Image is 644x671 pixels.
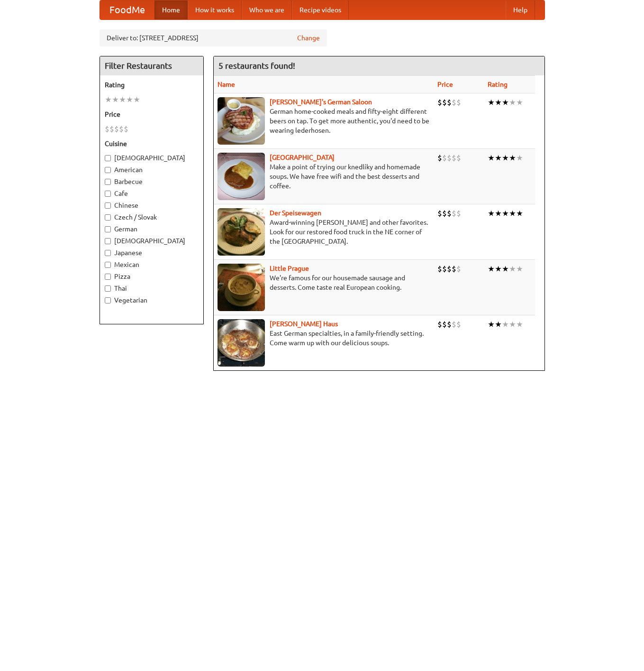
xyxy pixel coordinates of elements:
[452,319,456,330] li: $
[502,264,509,274] li: ★
[105,236,199,246] label: [DEMOGRAPHIC_DATA]
[105,260,199,269] label: Mexican
[133,94,140,105] li: ★
[119,94,126,105] li: ★
[270,154,335,161] a: [GEOGRAPHIC_DATA]
[218,218,430,246] p: Award-winning [PERSON_NAME] and other favorites. Look for our restored food truck in the NE corne...
[488,97,495,108] li: ★
[297,33,320,43] a: Change
[105,295,199,305] label: Vegetarian
[442,153,447,163] li: $
[437,153,442,163] li: $
[442,319,447,330] li: $
[452,97,456,108] li: $
[292,0,349,19] a: Recipe videos
[105,248,199,257] label: Japanese
[509,319,516,330] li: ★
[452,153,456,163] li: $
[456,208,461,219] li: $
[509,153,516,163] li: ★
[437,81,453,88] a: Price
[516,264,523,274] li: ★
[456,319,461,330] li: $
[105,272,199,281] label: Pizza
[154,0,188,19] a: Home
[105,155,111,161] input: [DEMOGRAPHIC_DATA]
[114,124,119,134] li: $
[105,285,111,292] input: Thai
[105,238,111,244] input: [DEMOGRAPHIC_DATA]
[100,56,203,75] h4: Filter Restaurants
[218,273,430,292] p: We're famous for our housemade sausage and desserts. Come taste real European cooking.
[456,153,461,163] li: $
[105,80,199,90] h5: Rating
[218,97,265,145] img: esthers.jpg
[270,98,372,106] a: [PERSON_NAME]'s German Saloon
[506,0,535,19] a: Help
[105,189,199,198] label: Cafe
[270,265,309,272] a: Little Prague
[112,94,119,105] li: ★
[218,81,235,88] a: Name
[105,274,111,280] input: Pizza
[105,124,109,134] li: $
[437,97,442,108] li: $
[119,124,124,134] li: $
[509,208,516,219] li: ★
[488,319,495,330] li: ★
[270,320,338,328] a: [PERSON_NAME] Haus
[447,97,452,108] li: $
[447,208,452,219] li: $
[502,319,509,330] li: ★
[442,97,447,108] li: $
[447,319,452,330] li: $
[105,250,111,256] input: Japanese
[105,139,199,148] h5: Cuisine
[488,208,495,219] li: ★
[218,264,265,311] img: littleprague.jpg
[218,162,430,191] p: Make a point of trying our knedlíky and homemade soups. We have free wifi and the best desserts a...
[516,153,523,163] li: ★
[502,153,509,163] li: ★
[218,153,265,200] img: czechpoint.jpg
[437,264,442,274] li: $
[509,97,516,108] li: ★
[105,226,111,232] input: German
[105,167,111,173] input: American
[218,319,265,367] img: kohlhaus.jpg
[105,165,199,175] label: American
[495,264,502,274] li: ★
[105,153,199,163] label: [DEMOGRAPHIC_DATA]
[105,212,199,222] label: Czech / Slovak
[452,208,456,219] li: $
[218,329,430,348] p: East German specialties, in a family-friendly setting. Come warm up with our delicious soups.
[456,97,461,108] li: $
[452,264,456,274] li: $
[502,208,509,219] li: ★
[105,214,111,221] input: Czech / Slovak
[188,0,242,19] a: How it works
[437,319,442,330] li: $
[488,81,508,88] a: Rating
[502,97,509,108] li: ★
[270,209,321,217] b: Der Speisewagen
[105,179,111,185] input: Barbecue
[488,264,495,274] li: ★
[488,153,495,163] li: ★
[495,97,502,108] li: ★
[516,319,523,330] li: ★
[105,297,111,303] input: Vegetarian
[242,0,292,19] a: Who we are
[105,177,199,186] label: Barbecue
[105,201,199,210] label: Chinese
[105,202,111,209] input: Chinese
[516,208,523,219] li: ★
[442,208,447,219] li: $
[100,29,327,46] div: Deliver to: [STREET_ADDRESS]
[109,124,114,134] li: $
[105,191,111,197] input: Cafe
[218,107,430,135] p: German home-cooked meals and fifty-eight different beers on tap. To get more authentic, you'd nee...
[105,94,112,105] li: ★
